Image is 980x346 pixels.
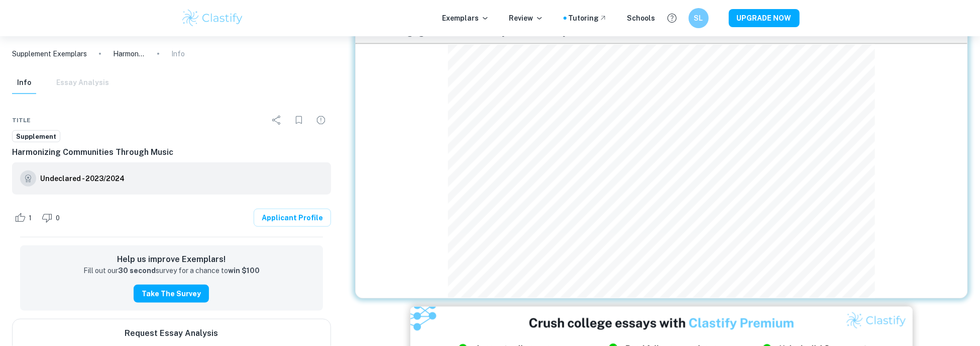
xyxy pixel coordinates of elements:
button: Help and Feedback [664,10,681,27]
p: Fill out our survey for a chance to [83,266,260,277]
a: Applicant Profile [254,209,331,227]
button: SL [689,8,709,28]
span: Title [12,116,31,125]
button: UPGRADE NOW [729,9,800,27]
h6: Undeclared - 2023/2024 [40,173,125,184]
div: Dislike [39,210,65,226]
button: Info [12,72,36,94]
div: Bookmark [289,110,309,130]
a: Schools [627,13,656,24]
a: Tutoring [569,13,607,24]
p: Info [171,48,185,59]
button: Take the Survey [134,285,209,303]
div: Share [267,110,287,130]
img: Clastify logo [181,8,245,28]
a: Supplement Exemplars [12,48,87,59]
a: Supplement [12,130,60,143]
div: Like [12,210,37,226]
a: Undeclared - 2023/2024 [40,170,125,187]
h6: Harmonizing Communities Through Music [12,146,331,158]
h6: Request Essay Analysis [125,327,218,339]
p: Harmonizing Communities Through Music [113,48,145,59]
p: Exemplars [443,13,489,24]
div: Report issue [311,110,331,130]
strong: win $100 [228,267,260,275]
h6: Help us improve Exemplars! [28,253,315,266]
strong: 30 second [118,267,156,275]
span: Supplement [13,132,60,142]
span: 1 [23,213,37,223]
p: Review [509,13,543,24]
h6: SL [693,13,704,24]
span: 0 [50,213,65,223]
